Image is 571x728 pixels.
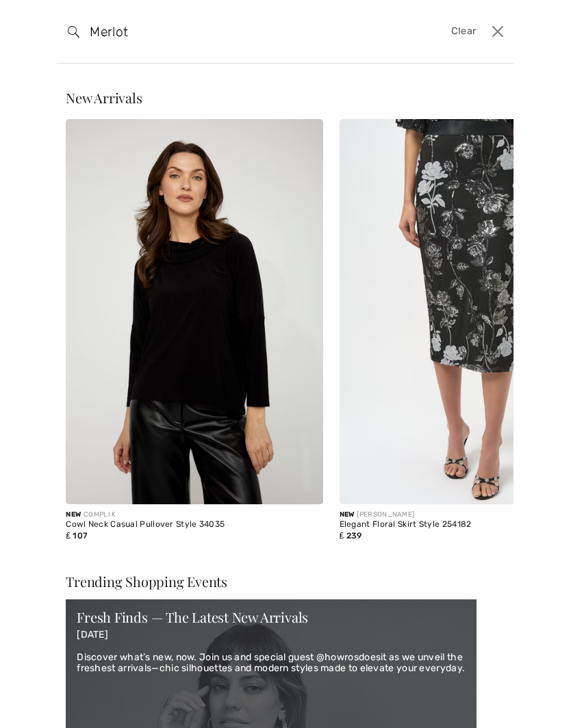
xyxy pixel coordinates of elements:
img: search the website [68,26,79,38]
span: Clear [451,24,477,39]
img: Cowl Neck Casual Pullover Style 34035. Black [66,119,322,504]
div: COMPLI K [66,510,322,520]
p: [DATE] [77,629,466,641]
div: Trending Shopping Events [66,575,505,588]
button: Close [487,21,508,42]
div: Cowl Neck Casual Pullover Style 34035 [66,520,322,530]
span: New [66,510,81,519]
span: New Arrivals [66,88,142,107]
input: TYPE TO SEARCH [79,11,394,52]
span: ₤ 107 [66,531,88,541]
p: Discover what’s new, now. Join us and special guest @howrosdoesit as we unveil the freshest arriv... [77,652,466,675]
span: ₤ 239 [340,531,362,541]
span: New [340,510,355,519]
div: Fresh Finds — The Latest New Arrivals [77,610,466,624]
